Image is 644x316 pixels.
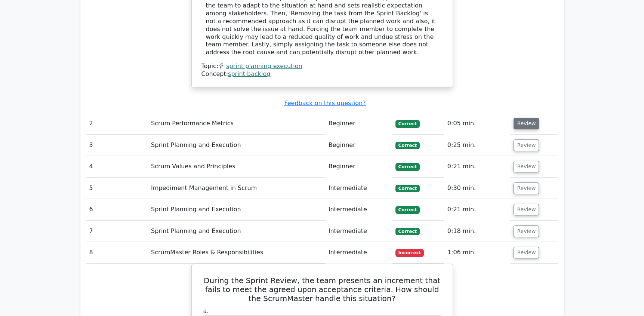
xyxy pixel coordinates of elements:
[226,62,302,70] a: sprint planning execution
[395,228,420,235] span: Correct
[514,226,539,237] button: Review
[86,178,148,199] td: 5
[444,199,511,220] td: 0:21 min.
[326,221,392,242] td: Intermediate
[395,120,420,128] span: Correct
[86,156,148,177] td: 4
[148,199,326,220] td: Sprint Planning and Execution
[514,139,539,151] button: Review
[514,182,539,194] button: Review
[326,199,392,220] td: Intermediate
[86,135,148,156] td: 3
[148,113,326,134] td: Scrum Performance Metrics
[514,247,539,258] button: Review
[326,156,392,177] td: Beginner
[86,221,148,242] td: 7
[326,135,392,156] td: Beginner
[86,113,148,134] td: 2
[326,178,392,199] td: Intermediate
[326,113,392,134] td: Beginner
[228,70,270,77] a: sprint backlog
[148,221,326,242] td: Sprint Planning and Execution
[395,249,424,257] span: Incorrect
[148,242,326,263] td: ScrumMaster Roles & Responsibilities
[514,204,539,215] button: Review
[326,242,392,263] td: Intermediate
[148,178,326,199] td: Impediment Management in Scrum
[444,156,511,177] td: 0:21 min.
[395,206,420,214] span: Correct
[444,242,511,263] td: 1:06 min.
[395,142,420,149] span: Correct
[444,113,511,134] td: 0:05 min.
[284,99,366,107] a: Feedback on this question?
[395,163,420,171] span: Correct
[86,199,148,220] td: 6
[514,118,539,129] button: Review
[444,221,511,242] td: 0:18 min.
[203,307,209,315] span: a.
[201,70,443,78] div: Concept:
[395,185,420,192] span: Correct
[148,135,326,156] td: Sprint Planning and Execution
[444,178,511,199] td: 0:30 min.
[148,156,326,177] td: Scrum Values and Principles
[201,276,444,303] h5: During the Sprint Review, the team presents an increment that fails to meet the agreed upon accep...
[86,242,148,263] td: 8
[201,62,443,70] div: Topic:
[514,161,539,172] button: Review
[444,135,511,156] td: 0:25 min.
